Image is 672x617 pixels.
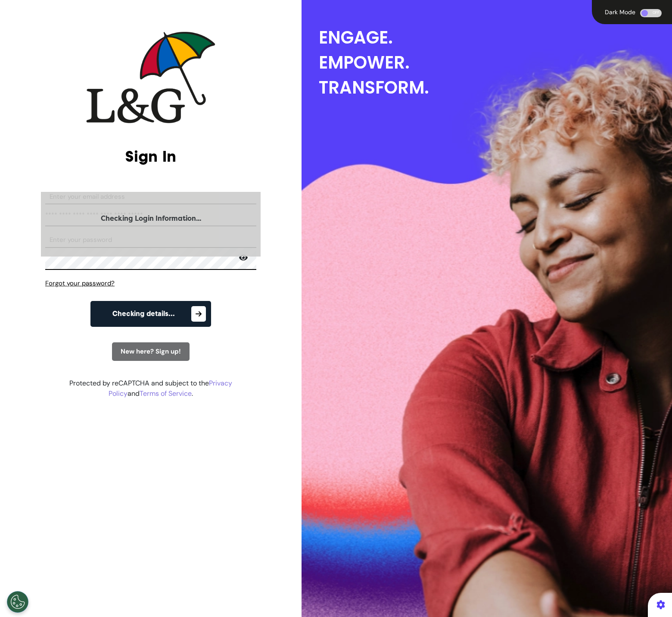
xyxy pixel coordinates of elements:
span: Forgot your password? [45,279,115,288]
img: company logo [86,31,215,123]
span: New here? Sign up! [121,347,181,356]
div: EMPOWER. [319,50,672,75]
div: TRANSFORM. [319,75,672,100]
a: Terms of Service [140,389,192,398]
div: Dark Mode [602,9,638,15]
div: OFF [640,9,662,17]
div: ENGAGE. [319,25,672,50]
h2: Sign In [45,147,256,166]
button: Open Preferences [7,591,28,613]
span: Checking details... [112,310,175,317]
a: Privacy Policy [109,379,232,398]
div: Checking Login Information... [41,213,261,224]
button: Checking details... [90,301,211,327]
div: Protected by reCAPTCHA and subject to the and . [45,378,256,399]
